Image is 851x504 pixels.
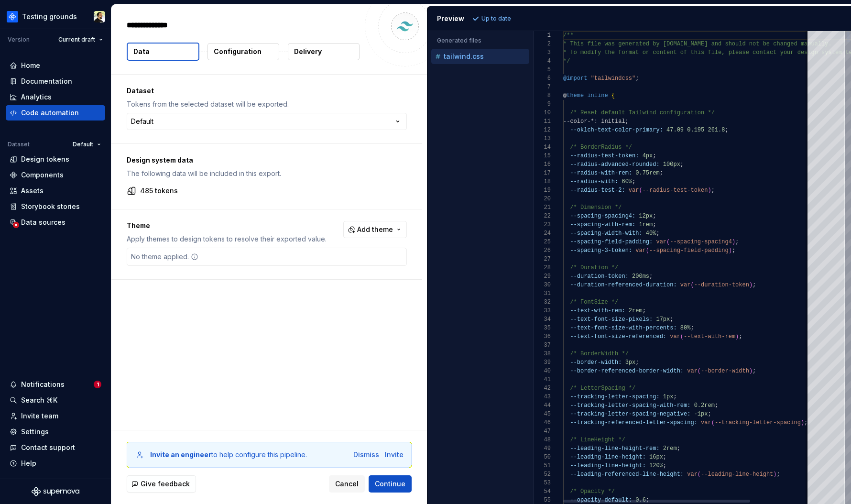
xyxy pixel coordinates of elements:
div: 35 [534,324,551,332]
span: ; [708,411,711,417]
span: ( [697,368,700,374]
span: Current draft [58,36,95,44]
span: --spacing-spacing4: [570,213,635,219]
span: 120% [649,462,663,469]
span: 261.8 [708,127,725,133]
div: 9 [534,100,551,109]
span: ; [739,333,742,340]
div: 14 [534,143,551,152]
button: Invite [385,450,404,460]
span: 0.2rem [694,402,714,409]
div: 7 [534,83,551,91]
span: 0.195 [687,127,704,133]
span: 4px [642,153,653,159]
span: ; [663,454,666,460]
div: 22 [534,212,551,220]
div: 8 [534,91,551,100]
span: ; [635,359,639,366]
div: 11 [534,117,551,126]
span: --spacing-with-rem: [570,221,635,228]
p: Dataset [127,86,407,96]
span: ) [728,247,731,254]
button: Configuration [207,43,279,60]
button: Data [127,43,199,61]
span: /* BorderWidth */ [570,351,628,357]
button: Search ⌘K [6,393,105,408]
div: Assets [21,186,44,196]
span: 2rem [628,307,642,314]
a: Assets [6,183,105,198]
span: ) [708,187,711,194]
div: Documentation [21,77,72,86]
div: 26 [534,246,551,255]
span: --border-width: [570,359,622,366]
span: ; [653,153,656,159]
span: 1px [663,394,673,400]
div: Storybook stories [21,202,80,211]
span: ; [676,445,680,452]
span: theme [567,92,584,99]
span: --color-*: initial; [563,118,629,125]
div: 5 [534,66,551,74]
span: ; [753,282,756,288]
span: * To modify the format or content of this file, p [563,49,732,56]
button: Cancel [329,475,365,493]
span: /* Dimension */ [570,204,622,211]
div: 47 [534,427,551,436]
span: ; [632,178,635,185]
span: ) [749,368,752,374]
div: 33 [534,307,551,315]
span: @ [563,92,567,99]
span: ; [673,394,676,400]
div: Settings [21,427,49,437]
span: 200ms [632,273,649,280]
div: 42 [534,384,551,393]
span: 17px [656,316,670,323]
div: 23 [534,220,551,229]
span: --tracking-referenced-letter-spacing: [570,419,697,426]
div: 50 [534,453,551,461]
span: * This file was generated by [DOMAIN_NAME] and sho [563,41,735,47]
span: 16px [649,454,663,460]
span: /* LetterSpacing */ [570,385,635,392]
button: Add theme [343,221,407,238]
span: 47.09 [666,127,684,133]
div: 43 [534,393,551,401]
div: No theme applied. [127,248,202,265]
span: ( [697,471,700,478]
span: --text-with-rem [684,333,735,340]
a: Code automation [6,105,105,121]
span: ) [749,282,752,288]
span: ) [800,419,804,426]
span: --leading-line-height: [570,462,645,469]
button: Help [6,456,105,471]
button: Continue [369,475,412,493]
span: ; [663,462,666,469]
span: ; [649,273,653,280]
div: Design tokens [21,154,69,164]
div: Notifications [21,380,65,389]
div: 54 [534,487,551,496]
span: 12px [639,213,653,219]
span: 1 [94,381,101,388]
span: --radius-test-2: [570,187,625,194]
div: 31 [534,289,551,298]
span: ; [753,368,756,374]
span: ; [714,402,718,409]
span: ; [670,316,673,323]
div: Version [8,36,30,44]
span: ; [656,230,659,237]
div: 51 [534,461,551,470]
div: Code automation [21,108,79,118]
span: --duration-token [694,282,749,288]
svg: Supernova Logo [32,487,79,496]
span: /* LineHeight */ [570,437,625,443]
span: --tracking-letter-spacing [714,419,800,426]
div: 30 [534,281,551,289]
p: Up to date [481,15,511,22]
div: 2 [534,40,551,48]
span: --spacing-field-padding: [570,239,653,245]
div: Testing grounds [22,12,77,22]
div: Help [21,459,36,468]
span: uld not be changed manually. [735,41,832,47]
